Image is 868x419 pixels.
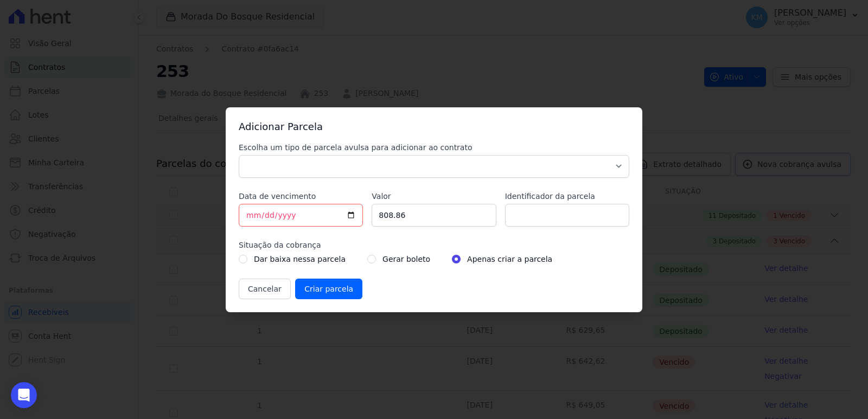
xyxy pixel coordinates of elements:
[505,191,629,202] label: Identificador da parcela
[372,191,496,202] label: Valor
[239,120,629,133] h3: Adicionar Parcela
[239,142,629,153] label: Escolha um tipo de parcela avulsa para adicionar ao contrato
[11,382,37,408] div: Open Intercom Messenger
[254,253,346,266] label: Dar baixa nessa parcela
[239,191,363,202] label: Data de vencimento
[239,240,629,250] label: Situação da cobrança
[382,253,430,266] label: Gerar boleto
[295,279,362,299] input: Criar parcela
[467,253,552,266] label: Apenas criar a parcela
[239,279,291,299] button: Cancelar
